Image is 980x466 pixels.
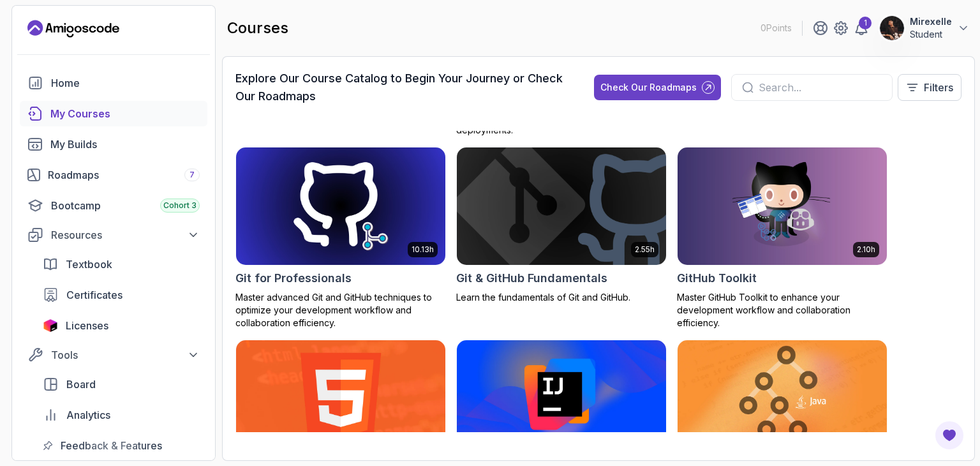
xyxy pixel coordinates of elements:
button: Check Our Roadmaps [594,75,721,100]
a: analytics [35,402,207,428]
h2: Git for Professionals [235,269,352,287]
a: courses [20,101,207,126]
div: 1 [859,17,872,29]
a: Git & GitHub Fundamentals card2.55hGit & GitHub FundamentalsLearn the fundamentals of Git and Git... [456,147,667,304]
a: roadmaps [20,162,207,188]
h2: GitHub Toolkit [677,269,757,287]
div: My Builds [50,137,200,152]
input: Search... [759,80,882,95]
a: Git for Professionals card10.13hGit for ProfessionalsMaster advanced Git and GitHub techniques to... [235,147,446,329]
img: HTML Essentials card [236,340,445,458]
p: Master GitHub Toolkit to enhance your development workflow and collaboration efficiency. [677,291,887,329]
h2: courses [227,18,288,38]
p: 2.10h [857,244,875,255]
img: IntelliJ IDEA Developer Guide card [457,340,666,458]
span: Analytics [66,407,110,423]
span: Cohort 3 [163,200,197,211]
a: GitHub Toolkit card2.10hGitHub ToolkitMaster GitHub Toolkit to enhance your development workflow ... [677,147,887,329]
span: Certificates [66,287,122,303]
a: board [35,372,207,397]
p: Master advanced Git and GitHub techniques to optimize your development workflow and collaboration... [235,291,446,329]
a: bootcamp [20,193,207,218]
a: Landing page [27,19,119,39]
img: Git for Professionals card [236,147,445,265]
div: Check Our Roadmaps [600,81,697,94]
p: Learn the fundamentals of Git and GitHub. [456,291,667,304]
span: 7 [189,170,195,180]
a: licenses [35,313,207,338]
img: user profile image [880,16,904,40]
div: Resources [51,227,200,243]
span: Board [66,377,96,392]
img: GitHub Toolkit card [678,147,887,265]
div: Roadmaps [48,167,200,183]
button: Resources [20,223,207,246]
button: Tools [20,343,207,366]
button: Open Feedback Button [934,420,965,451]
p: 10.13h [412,244,434,255]
a: 1 [854,20,869,36]
button: Filters [898,74,961,101]
a: builds [20,132,207,157]
div: Bootcamp [51,198,200,213]
span: Feedback & Features [61,438,162,453]
p: 2.55h [635,244,655,255]
p: Student [910,28,952,41]
p: Mirexelle [910,15,952,28]
p: 0 Points [761,22,792,34]
a: textbook [35,252,207,277]
h3: Explore Our Course Catalog to Begin Your Journey or Check Our Roadmaps [235,70,571,105]
img: Git & GitHub Fundamentals card [457,147,666,265]
div: My Courses [50,106,200,121]
img: jetbrains icon [43,319,58,332]
p: Filters [924,80,953,95]
div: Home [51,75,200,91]
span: Textbook [66,257,112,272]
a: home [20,70,207,96]
a: feedback [35,433,207,458]
div: Tools [51,347,200,363]
a: certificates [35,282,207,308]
span: Licenses [66,318,108,333]
h2: Git & GitHub Fundamentals [456,269,607,287]
img: Java Data Structures card [678,340,887,458]
button: user profile imageMirexelleStudent [879,15,970,41]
